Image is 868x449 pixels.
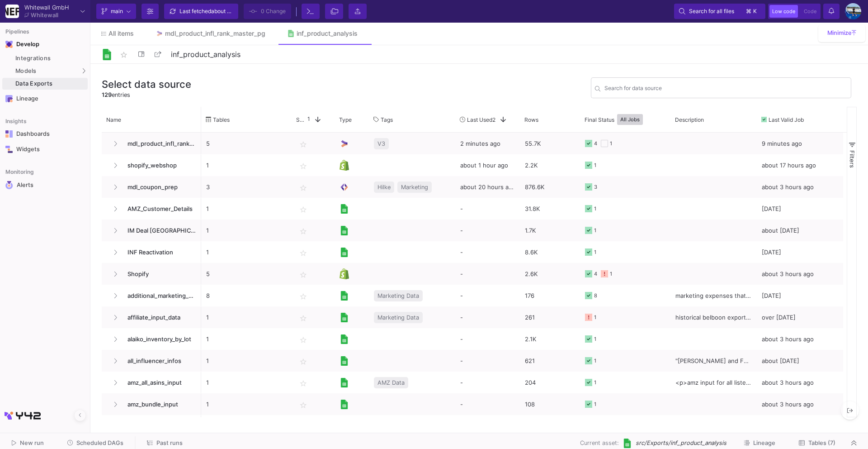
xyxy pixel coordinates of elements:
span: Type [339,116,352,123]
div: about 3 hours ago [757,415,843,437]
div: Lineage [16,95,75,102]
span: Last Used [467,116,492,123]
div: over [DATE] [757,306,843,328]
img: Logo [101,49,113,60]
h3: Select data source [102,78,191,90]
img: [Legacy] Google Sheets [340,204,349,214]
span: Current asset: [580,439,619,447]
span: Search for all files [689,5,734,18]
p: 1 [206,198,287,220]
button: Code [801,5,819,18]
img: [Legacy] Google Sheets [340,400,349,409]
div: about [DATE] [757,350,843,372]
img: UI Model [340,139,349,148]
span: Shopify [122,263,196,285]
div: 4 [594,133,597,154]
div: - [455,328,520,350]
img: Tab icon [156,30,163,38]
div: - [455,220,520,241]
img: [Legacy] Google Sheets [340,313,349,322]
div: - [455,393,520,415]
p: 1 [206,372,287,393]
span: Lineage [753,439,775,446]
div: 1 [610,133,612,154]
p: 1 [206,307,287,328]
p: 5 [206,133,287,154]
div: 621 [520,350,580,372]
span: Hilke [377,177,391,198]
div: Alerts [17,181,75,189]
div: Last fetched [179,5,234,18]
a: Data Exports [2,78,88,90]
div: Whitewall [31,12,58,18]
span: AMZ Data [377,416,405,437]
span: 129 [102,91,112,98]
div: about 17 hours ago [757,154,843,176]
div: 876.6K [520,176,580,198]
img: Tab icon [287,30,295,38]
div: <p>amz input for all listed asins</p> [670,372,757,393]
mat-expansion-panel-header: Navigation iconDevelop [2,37,88,52]
div: about [DATE] [757,220,843,241]
button: Search for all files⌘k [674,4,765,19]
div: 1 [594,394,596,415]
span: AMZ_Customer_Details [122,198,196,220]
div: 2 [610,416,613,437]
img: [Legacy] Google Sheets [340,334,349,344]
div: 5 [594,416,597,437]
button: main [96,4,136,19]
p: 5 [206,263,287,285]
div: about 3 hours ago [757,393,843,415]
div: about 3 hours ago [757,372,843,393]
img: Navigation icon [5,95,13,102]
a: Navigation iconWidgets [2,142,88,157]
input: Search for name, tables, ... [604,86,847,93]
div: about 1 hour ago [455,154,520,176]
div: - [455,306,520,328]
div: entries [102,91,191,99]
span: amz_data_daily_and_weekly_gs [122,416,196,437]
img: AEdFTp4_RXFoBzJxSaYPMZp7Iyigz82078j9C0hFtL5t=s96-c [845,3,861,19]
div: 1.7K [520,220,580,241]
div: 31.8K [520,198,580,220]
div: 8 [594,285,597,306]
img: Navigation icon [5,41,13,48]
span: mdl_coupon_prep [122,177,196,198]
div: Final Status [585,109,658,130]
span: AMZ Data [377,372,405,393]
span: amz_bundle_input [122,394,196,415]
span: all_influencer_infos [122,350,196,372]
div: 3 [594,177,597,198]
img: Shopify [340,160,349,171]
div: <p>amz revenue and quantities from sellerboard, weekly manually added</p> [670,415,757,437]
span: main [111,5,123,18]
span: alaiko_inventory_by_lot [122,329,196,350]
img: Navigation icon [5,146,13,153]
div: 1 [594,350,596,372]
img: Navigation icon [5,130,13,138]
div: 1 [594,198,596,220]
span: All items [108,30,134,37]
div: 204 [520,372,580,393]
p: 8 [206,285,287,306]
button: Low code [769,5,798,18]
div: "[PERSON_NAME] and FR influencers real name and instagram name", [670,350,757,372]
div: - [455,372,520,393]
img: [Legacy] Google Sheets [340,291,349,301]
div: - [455,263,520,285]
div: mdl_product_infl_rank_master_pg [165,30,265,37]
div: about 3 hours ago [757,328,843,350]
span: affiliate_input_data [122,307,196,328]
div: [DATE] [757,285,843,306]
div: 55.7K [520,133,580,154]
div: marketing expenses that cannot be integrated through y42, hence gsheet [670,285,757,306]
img: SQL Model [340,182,349,192]
span: 2 [492,116,495,123]
div: Data Exports [15,80,85,87]
p: 1 [206,394,287,415]
div: [DATE] [757,198,843,220]
img: [Legacy] Google Sheets [340,248,349,257]
div: 1 [610,263,612,285]
div: Develop [16,41,30,48]
span: 1 [304,115,310,124]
